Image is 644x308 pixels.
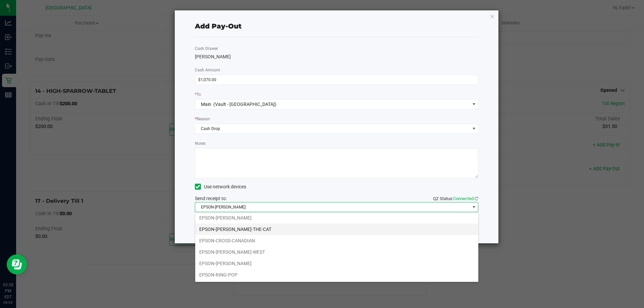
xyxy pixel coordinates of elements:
span: Send receipt to: [195,196,227,201]
span: (Vault - [GEOGRAPHIC_DATA]) [213,102,276,107]
div: Add Pay-Out [195,21,241,31]
label: Use network devices [195,183,246,190]
label: Notes [195,140,206,146]
span: Main [201,102,211,107]
li: EPSON-[PERSON_NAME] [195,212,478,224]
li: EPSON-CROSS-CANADIAN [195,235,478,246]
iframe: Resource center [7,254,27,274]
label: Reason [195,116,210,122]
span: QZ Status: [433,196,478,201]
label: To [195,91,201,98]
li: EPSON-[PERSON_NAME]-WEST [195,246,478,258]
li: EPSON-[PERSON_NAME]-THE-CAT [195,224,478,235]
li: EPSON-[PERSON_NAME] [195,258,478,269]
span: Cash Amount [195,68,220,72]
span: EPSON-[PERSON_NAME] [195,202,470,212]
span: Cash Drop [195,124,470,133]
label: Cash Drawer [195,46,218,52]
div: [PERSON_NAME] [195,53,479,60]
span: Connected [453,196,474,201]
li: EPSON-RING-POP [195,269,478,281]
